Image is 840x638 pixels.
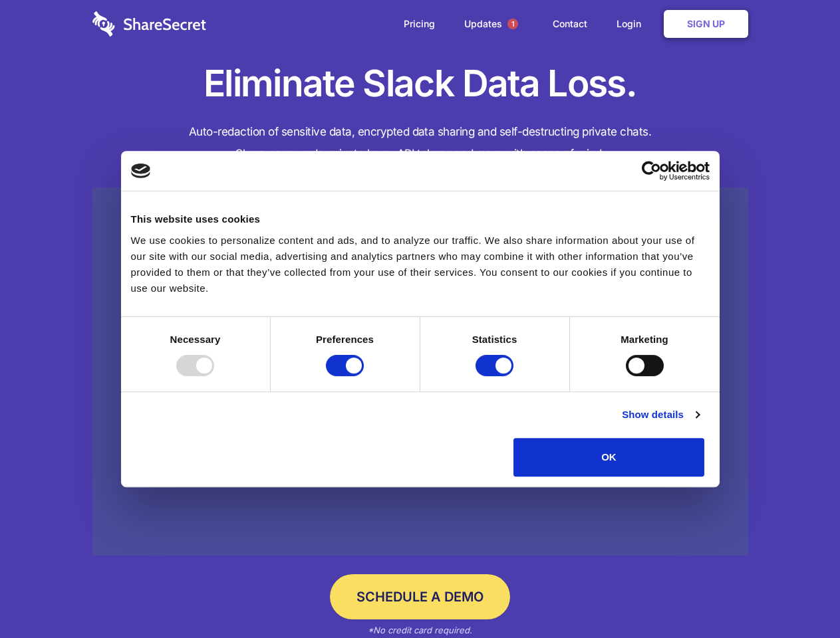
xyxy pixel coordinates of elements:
button: OK [513,438,704,477]
a: Pricing [390,3,448,45]
img: logo [131,163,151,178]
img: logo-wordmark-white-trans-d4663122ce5f474addd5e946df7df03e33cb6a1c49d2221995e7729f52c070b2.svg [92,11,206,37]
a: Sign Up [664,10,748,38]
h4: Auto-redaction of sensitive data, encrypted data sharing and self-destructing private chats. Shar... [92,121,748,165]
span: 1 [507,19,518,29]
em: *No credit card required. [368,625,472,635]
a: Contact [539,3,601,45]
strong: Statistics [472,334,517,345]
a: Login [603,3,661,45]
a: Usercentrics Cookiebot - opens in a new window [593,161,710,181]
h1: Eliminate Slack Data Loss. [92,60,748,108]
strong: Marketing [621,334,668,345]
div: We use cookies to personalize content and ads, and to analyze our traffic. We also share informat... [131,233,710,296]
a: Show details [622,407,699,423]
a: Wistia video thumbnail [92,187,748,556]
strong: Preferences [316,334,374,345]
div: This website uses cookies [131,211,710,227]
strong: Necessary [170,334,221,345]
a: Schedule a Demo [330,574,510,619]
